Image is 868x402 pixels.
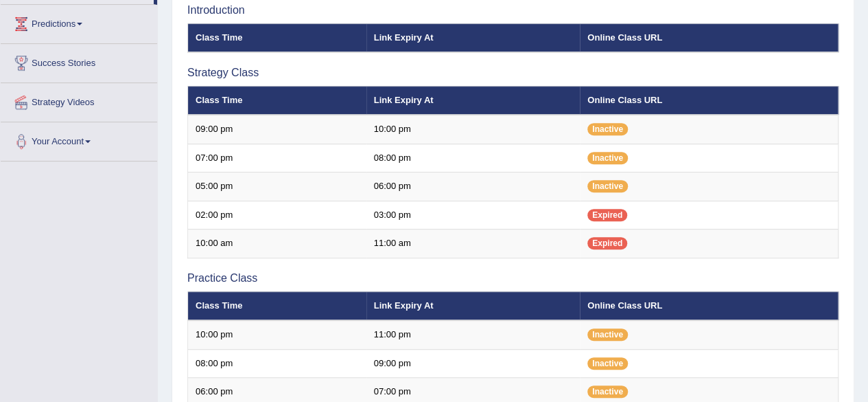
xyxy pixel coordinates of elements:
td: 11:00 pm [366,320,580,349]
th: Link Expiry At [366,23,580,52]
th: Class Time [188,291,366,320]
td: 08:00 pm [188,349,366,378]
span: Inactive [587,123,628,135]
h3: Practice Class [187,272,838,284]
a: Predictions [1,5,157,39]
span: Inactive [587,328,628,341]
td: 10:00 pm [366,115,580,144]
th: Class Time [188,23,366,52]
a: Success Stories [1,44,157,78]
td: 06:00 pm [366,172,580,201]
h3: Introduction [187,4,838,16]
th: Online Class URL [580,291,838,320]
h3: Strategy Class [187,67,838,79]
td: 07:00 pm [188,144,366,172]
td: 10:00 pm [188,320,366,349]
td: 09:00 pm [366,349,580,378]
td: 05:00 pm [188,172,366,201]
th: Online Class URL [580,23,838,52]
span: Inactive [587,180,628,192]
td: 11:00 am [366,230,580,258]
td: 10:00 am [188,230,366,258]
span: Expired [587,237,627,249]
th: Link Expiry At [366,291,580,320]
th: Class Time [188,86,366,115]
span: Inactive [587,357,628,370]
a: Your Account [1,122,157,157]
span: Expired [587,209,627,221]
a: Strategy Videos [1,83,157,118]
td: 02:00 pm [188,201,366,230]
td: 09:00 pm [188,115,366,144]
td: 08:00 pm [366,144,580,172]
span: Inactive [587,152,628,164]
td: 03:00 pm [366,201,580,230]
th: Online Class URL [580,86,838,115]
th: Link Expiry At [366,86,580,115]
span: Inactive [587,386,628,398]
